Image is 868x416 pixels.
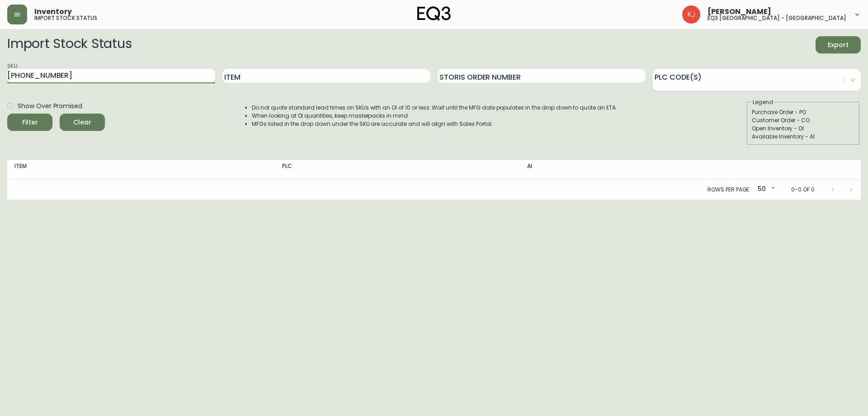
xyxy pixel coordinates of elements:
[682,5,700,24] img: 24a625d34e264d2520941288c4a55f8e
[752,116,855,124] div: Customer Order - CO
[18,101,82,111] span: Show Over Promised
[752,133,855,141] div: Available Inventory - AI
[60,114,105,131] button: Clear
[252,104,617,112] li: Do not quote standard lead times on SKUs with an OI of 10 or less. Wait until the MFG date popula...
[752,124,855,133] div: Open Inventory - OI
[708,186,750,194] p: Rows per page:
[417,6,451,21] img: logo
[7,114,52,131] button: Filter
[7,160,275,180] th: Item
[708,15,846,21] h5: eq3 [GEOGRAPHIC_DATA] - [GEOGRAPHIC_DATA]
[34,8,72,15] span: Inventory
[752,98,774,106] legend: Legend
[791,186,815,194] p: 0-0 of 0
[34,15,97,21] h5: import stock status
[7,36,132,53] h2: Import Stock Status
[823,39,854,51] span: Export
[708,8,771,15] span: [PERSON_NAME]
[752,108,855,116] div: Purchase Order - PO
[520,160,715,180] th: AI
[816,36,861,53] button: Export
[67,117,98,128] span: Clear
[275,160,520,180] th: PLC
[252,112,617,120] li: When looking at OI quantities, keep masterpacks in mind.
[252,120,617,128] li: MFGs listed in the drop down under the SKU are accurate and will align with Sales Portal.
[754,182,777,197] div: 50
